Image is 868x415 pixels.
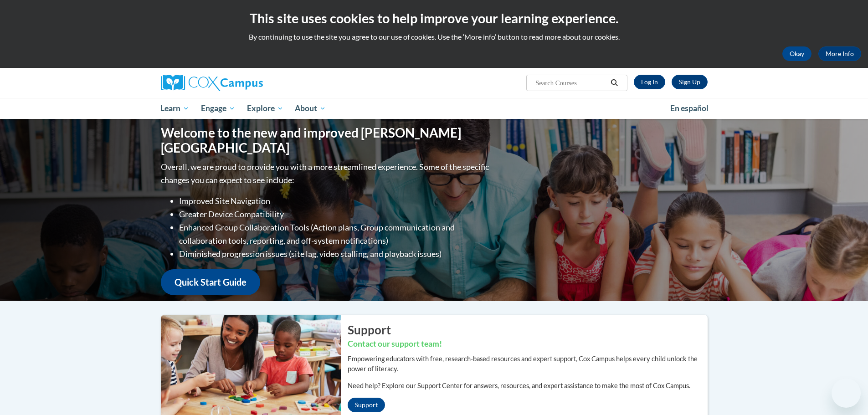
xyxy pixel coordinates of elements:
[634,75,665,89] a: Log In
[161,269,260,295] a: Quick Start Guide
[161,75,334,91] a: Cox Campus
[782,46,812,61] button: Okay
[179,195,491,208] li: Improved Site Navigation
[607,77,621,88] button: Search
[179,208,491,221] li: Greater Device Compatibility
[289,98,332,119] a: About
[161,125,491,156] h1: Welcome to the new and improved [PERSON_NAME][GEOGRAPHIC_DATA]
[179,247,491,261] li: Diminished progression issues (site lag, video stalling, and playback issues)
[147,98,721,119] div: Main menu
[295,103,326,114] span: About
[155,98,195,119] a: Learn
[348,354,708,374] p: Empowering educators with free, research-based resources and expert support, Cox Campus helps eve...
[247,103,283,114] span: Explore
[672,75,708,89] a: Register
[348,338,708,350] h3: Contact our support team!
[160,103,189,114] span: Learn
[670,103,709,113] span: En español
[7,32,861,42] p: By continuing to use the site you agree to our use of cookies. Use the ‘More info’ button to read...
[161,160,491,187] p: Overall, we are proud to provide you with a more streamlined experience. Some of the specific cha...
[195,98,241,119] a: Engage
[348,322,708,338] h2: Support
[664,99,714,118] a: En español
[818,46,861,61] a: More Info
[241,98,289,119] a: Explore
[348,381,708,391] p: Need help? Explore our Support Center for answers, resources, and expert assistance to make the m...
[7,9,861,27] h2: This site uses cookies to help improve your learning experience.
[201,103,235,114] span: Engage
[534,77,607,88] input: Search Courses
[161,75,263,91] img: Cox Campus
[179,221,491,247] li: Enhanced Group Collaboration Tools (Action plans, Group communication and collaboration tools, re...
[348,398,385,412] a: Support
[832,379,861,408] iframe: Button to launch messaging window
